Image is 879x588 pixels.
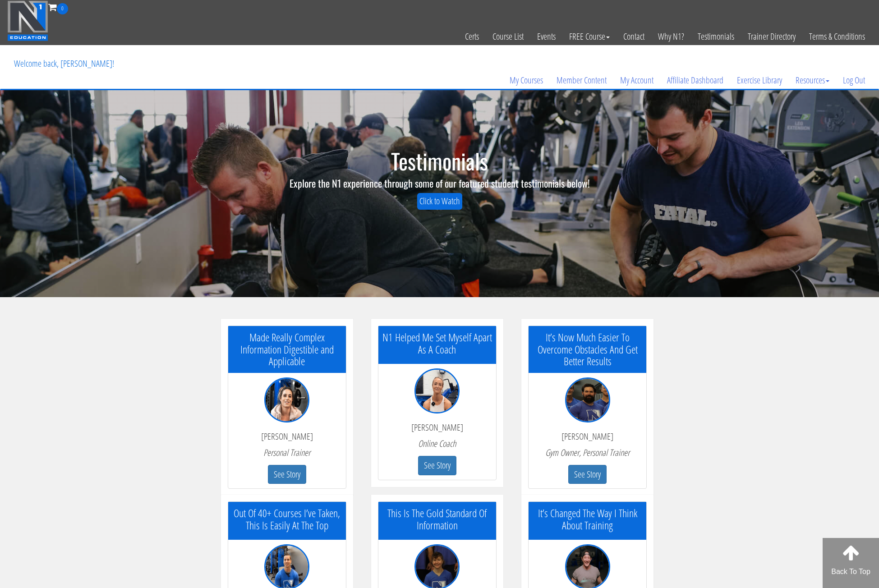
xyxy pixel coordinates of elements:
[378,507,496,531] h5: This Is The Gold Standard Of Information
[228,507,346,531] h5: Out Of 40+ Courses I’ve Taken, This Is Easily At The Top
[486,14,530,59] a: Course List
[414,368,460,413] img: testimonial
[660,59,730,102] a: Affiliate Dashboard
[617,14,651,59] a: Contact
[691,14,741,59] a: Testimonials
[535,432,640,441] p: [PERSON_NAME]
[418,437,456,450] em: Online Coach
[57,3,68,14] span: 0
[568,467,607,479] a: See Story
[418,456,456,475] button: See Story
[741,14,802,59] a: Trainer Directory
[613,59,660,102] a: My Account
[651,14,691,59] a: Why N1?
[730,59,789,102] a: Exercise Library
[529,507,646,531] h5: It’s Changed The Way I Think About Training
[385,423,489,432] p: [PERSON_NAME]
[530,14,562,59] a: Events
[565,377,610,423] img: testimonial
[789,59,836,102] a: Resources
[458,14,486,59] a: Certs
[263,446,310,459] em: Personal Trainer
[417,193,462,210] a: Click to Watch
[268,465,306,484] button: See Story
[264,377,309,423] img: testimonial
[228,331,346,367] h5: Made Really Complex Information Digestible and Applicable
[268,467,306,479] a: See Story
[503,59,550,102] a: My Courses
[378,331,496,355] h5: N1 Helped Me Set Myself Apart As A Coach
[545,446,630,459] em: Gym Owner, Personal Trainer
[562,14,617,59] a: FREE Course
[235,432,339,441] p: [PERSON_NAME]
[7,0,48,41] img: n1-education
[48,1,68,13] a: 0
[836,59,872,102] a: Log Out
[7,46,121,82] p: Welcome back, [PERSON_NAME]!
[418,459,456,471] a: See Story
[550,59,613,102] a: Member Content
[568,465,607,484] button: See Story
[802,14,872,59] a: Terms & Conditions
[529,331,646,367] h5: It’s Now Much Easier To Overcome Obstacles And Get Better Results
